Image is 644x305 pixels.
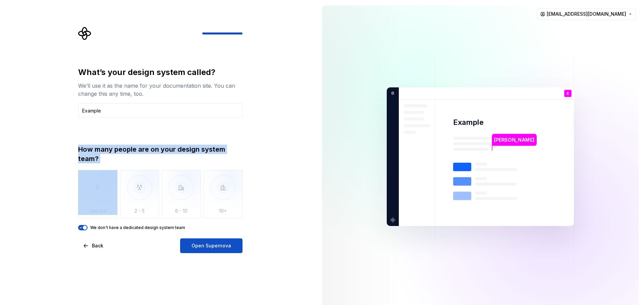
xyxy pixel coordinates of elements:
p: [PERSON_NAME] [494,136,534,144]
span: Back [92,242,103,249]
p: E [567,92,569,95]
span: Open Supernova [192,242,231,249]
input: Design system name [78,103,243,118]
button: Open Supernova [180,238,243,253]
label: We don't have a dedicated design system team [90,225,185,230]
button: Back [78,238,109,253]
div: We’ll use it as the name for your documentation site. You can change this any time, too. [78,82,243,98]
p: D [389,90,394,96]
button: [EMAIL_ADDRESS][DOMAIN_NAME] [537,8,636,20]
span: [EMAIL_ADDRESS][DOMAIN_NAME] [547,11,626,17]
p: Example [453,118,484,127]
div: How many people are on your design system team? [78,145,243,163]
div: What’s your design system called? [78,67,243,78]
svg: Supernova Logo [78,27,92,40]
